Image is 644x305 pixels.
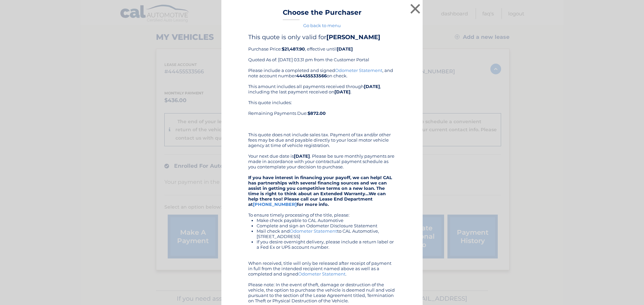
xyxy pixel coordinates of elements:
b: 44455533566 [296,73,327,78]
button: × [409,2,422,15]
div: Please include a completed and signed , and note account number on check. This amount includes al... [248,68,396,303]
b: [DATE] [364,84,380,89]
a: Odometer Statement [290,228,337,234]
b: $872.00 [308,110,326,116]
li: Complete and sign an Odometer Disclosure Statement [257,223,396,228]
b: [DATE] [337,46,353,52]
li: Mail check and to CAL Automotive, [STREET_ADDRESS] [257,228,396,239]
h4: This quote is only valid for [248,33,396,41]
a: Go back to menu [303,23,341,28]
div: This quote includes: Remaining Payments Due: [248,100,396,127]
strong: If you have interest in financing your payoff, we can help! CAL has partnerships with several fin... [248,175,392,207]
li: Make check payable to CAL Automotive [257,218,396,223]
b: $21,487.90 [282,46,305,52]
div: Purchase Price: , effective until Quoted As of: [DATE] 03:31 pm from the Customer Portal [248,33,396,68]
b: [DATE] [294,153,310,159]
b: [PERSON_NAME] [326,33,380,41]
li: If you desire overnight delivery, please include a return label or a Fed Ex or UPS account number. [257,239,396,250]
a: Odometer Statement [335,68,382,73]
h3: Choose the Purchaser [283,8,362,20]
a: [PHONE_NUMBER] [253,202,297,207]
a: Odometer Statement [298,271,345,277]
b: [DATE] [334,89,351,94]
